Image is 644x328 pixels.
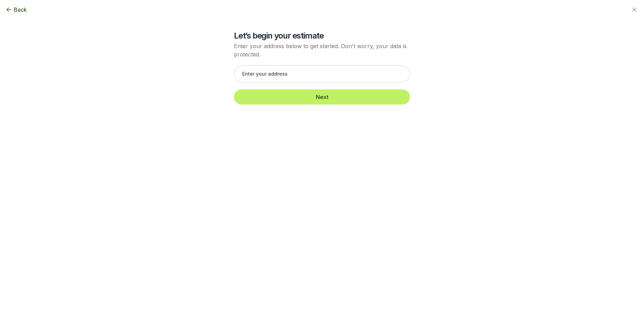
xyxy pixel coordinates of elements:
input: Enter your address [234,65,410,83]
button: Back [6,6,27,14]
h2: Let’s begin your estimate [234,30,410,41]
button: Next [234,89,410,105]
span: Back [14,6,27,14]
p: Enter your address below to get started. Don't worry, your data is protected. [234,42,410,58]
